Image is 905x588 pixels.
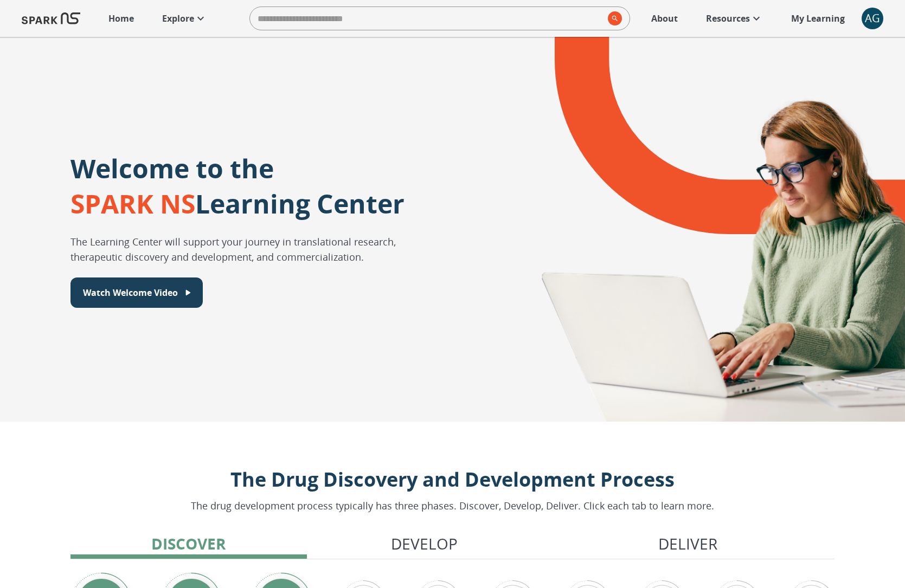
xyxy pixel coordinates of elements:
[22,5,80,31] img: Logo of SPARK at Stanford
[791,12,845,25] p: My Learning
[862,8,883,29] div: AG
[191,499,714,513] p: The drug development process typically has three phases. Discover, Develop, Deliver. Click each t...
[70,234,441,264] p: The Learning Center will support your journey in translational research, therapeutic discovery an...
[658,532,717,555] p: Deliver
[646,7,683,30] a: About
[70,151,405,221] p: Welcome to the Learning Center
[651,12,678,25] p: About
[162,12,194,25] p: Explore
[70,186,195,221] span: SPARK NS
[391,532,458,555] p: Develop
[70,277,203,308] button: Watch Welcome Video
[103,7,139,30] a: Home
[706,12,750,25] p: Resources
[191,465,714,494] p: The Drug Discovery and Development Process
[862,8,883,29] button: account of current user
[701,7,768,30] a: Resources
[157,7,213,30] a: Explore
[151,532,226,555] p: Discover
[786,7,851,30] a: My Learning
[108,12,134,25] p: Home
[604,7,622,30] button: search
[83,286,178,299] p: Watch Welcome Video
